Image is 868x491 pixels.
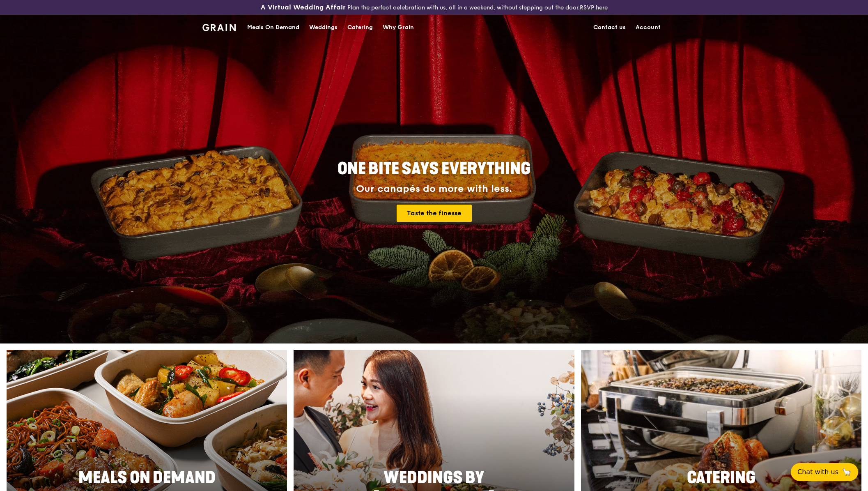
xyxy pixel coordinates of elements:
div: Catering [347,15,373,40]
a: Weddings [304,15,342,40]
a: Taste the finesse [397,205,472,222]
a: Contact us [588,15,631,40]
a: Why Grain [378,15,419,40]
div: Weddings [309,15,338,40]
div: Our canapés do more with less. [286,183,582,195]
a: Catering [342,15,378,40]
span: 🦙 [842,467,852,477]
div: Plan the perfect celebration with us, all in a weekend, without stepping out the door. [197,3,671,12]
a: RSVP here [580,4,608,11]
div: Meals On Demand [247,15,299,40]
h3: A Virtual Wedding Affair [261,3,346,12]
a: Account [631,15,666,40]
img: Grain [202,24,236,31]
a: GrainGrain [202,14,236,39]
span: Catering [687,468,755,488]
span: Chat with us [797,467,838,477]
button: Chat with us🦙 [791,463,858,481]
div: Why Grain [383,15,414,40]
span: Meals On Demand [78,468,216,488]
span: ONE BITE SAYS EVERYTHING [338,159,530,179]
